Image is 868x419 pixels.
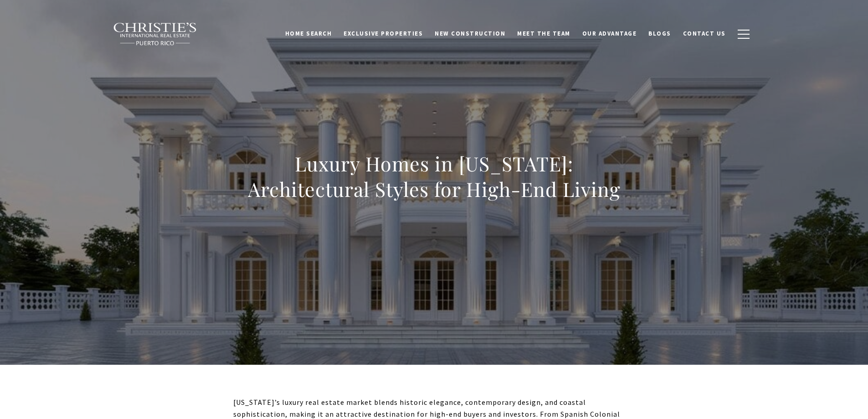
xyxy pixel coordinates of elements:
a: Meet the Team [511,25,576,42]
a: Home Search [279,25,338,42]
a: Blogs [642,25,677,42]
span: Contact Us [683,30,726,37]
span: Our Advantage [582,30,637,37]
img: Christie's International Real Estate black text logo [113,22,198,46]
h1: Luxury Homes in [US_STATE]: Architectural Styles for High-End Living [233,151,635,202]
span: New Construction [435,30,505,37]
span: Blogs [648,30,671,37]
a: Exclusive Properties [338,25,429,42]
a: Our Advantage [576,25,643,42]
span: Exclusive Properties [344,30,423,37]
a: New Construction [429,25,511,42]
